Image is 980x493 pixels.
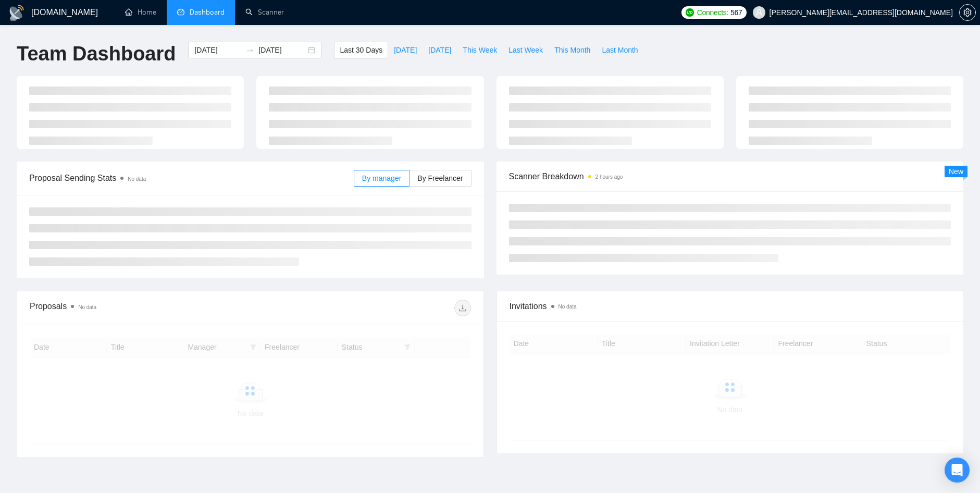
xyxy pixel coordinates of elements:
[949,167,963,176] span: New
[245,8,284,17] a: searchScanner
[194,44,242,56] input: Start date
[457,42,503,58] button: This Week
[29,171,354,184] span: Proposal Sending Stats
[960,8,975,17] span: setting
[190,8,225,17] span: Dashboard
[30,300,250,316] div: Proposals
[388,42,423,58] button: [DATE]
[559,304,577,310] span: No data
[463,44,497,56] span: This Week
[17,42,176,66] h1: Team Dashboard
[125,8,156,17] a: homeHome
[959,8,976,17] a: setting
[596,174,623,180] time: 2 hours ago
[686,8,694,17] img: upwork-logo.png
[945,458,970,483] div: Open Intercom Messenger
[596,42,643,58] button: Last Month
[394,44,417,56] span: [DATE]
[78,304,96,310] span: No data
[503,42,549,58] button: Last Week
[362,174,401,182] span: By manager
[755,9,763,16] span: user
[428,44,451,56] span: [DATE]
[554,44,590,56] span: This Month
[510,300,951,313] span: Invitations
[258,44,306,56] input: End date
[423,42,457,58] button: [DATE]
[508,44,543,56] span: Last Week
[697,7,728,18] span: Connects:
[246,46,254,54] span: to
[730,7,742,18] span: 567
[602,44,638,56] span: Last Month
[246,46,254,54] span: swap-right
[509,170,951,183] span: Scanner Breakdown
[417,174,463,182] span: By Freelancer
[340,44,382,56] span: Last 30 Days
[128,176,146,182] span: No data
[959,4,976,21] button: setting
[8,5,25,21] img: logo
[177,8,184,16] span: dashboard
[549,42,596,58] button: This Month
[334,42,388,58] button: Last 30 Days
